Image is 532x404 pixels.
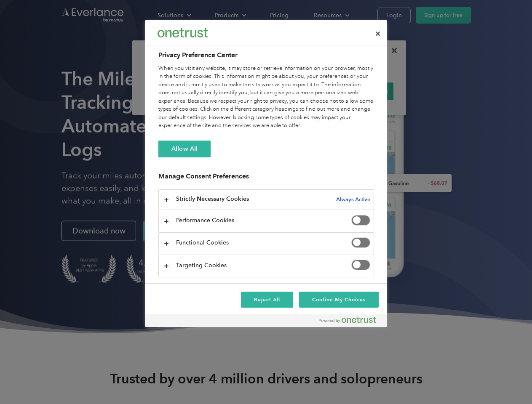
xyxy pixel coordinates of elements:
[299,292,379,308] button: Confirm My Choices
[145,20,387,327] div: Privacy Preference Center
[158,28,208,37] img: Everlance
[241,292,293,308] button: Reject All
[158,141,211,157] button: Allow All
[369,24,387,43] button: Close
[158,50,374,60] h2: Privacy Preference Center
[319,316,383,327] a: Powered by OneTrust Opens in a new Tab
[158,64,374,130] div: When you visit any website, it may store or retrieve information on your browser, mostly in the f...
[158,172,374,185] h3: Manage Consent Preferences
[158,24,208,41] div: Everlance
[319,316,376,323] img: Powered by OneTrust Opens in a new Tab
[145,20,387,327] div: Preference center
